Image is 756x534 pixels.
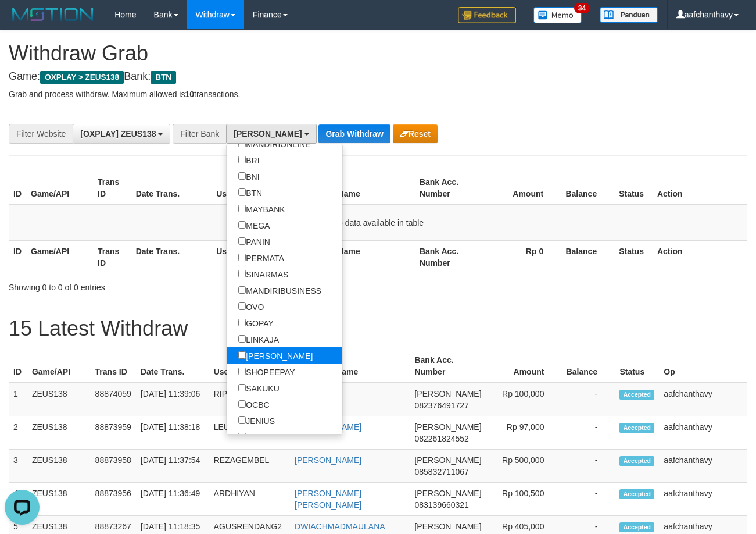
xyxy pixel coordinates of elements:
th: User ID [212,240,292,273]
td: ZEUS138 [27,416,91,450]
span: [PERSON_NAME] [414,489,481,498]
button: Grab Withdraw [318,124,390,143]
label: GOPAY [227,315,285,331]
th: Trans ID [93,240,131,273]
th: Bank Acc. Number [410,350,486,383]
label: MEGA [227,217,281,233]
th: ID [9,172,26,205]
input: SAKUKU [238,384,246,391]
input: BNI [238,172,246,180]
th: Date Trans. [131,240,212,273]
a: [PERSON_NAME] [295,455,361,465]
td: No data available in table [9,205,747,241]
h1: Withdraw Grab [9,42,747,65]
label: SAKUKU [227,380,291,396]
input: PANIN [238,237,246,245]
th: Balance [561,350,615,383]
th: Balance [561,172,614,205]
td: 4 [9,483,27,516]
label: MANDIRIBUSINESS [227,282,333,298]
th: Date Trans. [136,350,209,383]
img: panduan.png [600,7,658,23]
th: Game/API [26,240,93,273]
label: JENIUS [227,412,286,429]
span: Copy 082376491727 to clipboard [414,401,468,410]
th: Game/API [27,350,91,383]
td: Rp 97,000 [486,416,562,450]
td: aafchanthavy [659,483,747,516]
input: GOPAY [238,319,246,326]
td: - [561,483,615,516]
span: 34 [574,3,590,13]
button: Open LiveChat chat widget [5,5,40,40]
img: Feedback.jpg [458,7,516,23]
td: RIPKI55JP [209,383,290,416]
th: Action [653,172,747,205]
th: Op [659,350,747,383]
td: [DATE] 11:38:18 [136,416,209,450]
label: [PERSON_NAME] [227,347,324,364]
th: Amount [486,350,562,383]
th: Trans ID [91,350,136,383]
button: Reset [393,124,438,143]
th: Game/API [26,172,93,205]
td: Rp 100,500 [486,483,562,516]
h4: Game: Bank: [9,71,747,83]
td: 88873958 [91,450,136,483]
td: [DATE] 11:37:54 [136,450,209,483]
td: ARDHIYAN [209,483,290,516]
input: BTN [238,188,246,196]
label: LINKAJA [227,331,291,347]
th: Bank Acc. Name [292,240,415,273]
input: BRI [238,156,246,163]
input: OVO [238,302,246,310]
button: [OXPLAY] ZEUS138 [73,124,170,144]
td: 1 [9,383,27,416]
span: [PERSON_NAME] [414,422,481,432]
th: Bank Acc. Number [415,172,482,205]
label: BRI [227,152,271,168]
span: [PERSON_NAME] [234,129,302,138]
label: BTN [227,184,274,201]
input: BSI [238,433,246,440]
th: Bank Acc. Number [415,240,482,273]
th: Bank Acc. Name [292,172,415,205]
span: BTN [151,71,176,84]
label: MAYBANK [227,201,296,217]
th: Status [614,240,653,273]
span: Accepted [619,423,654,433]
span: Accepted [619,489,654,499]
span: Copy 085832711067 to clipboard [414,467,468,476]
p: Grab and process withdraw. Maximum allowed is transactions. [9,88,747,100]
input: SINARMAS [238,270,246,277]
td: 88873959 [91,416,136,450]
th: ID [9,240,26,273]
span: Accepted [619,456,654,466]
input: SHOPEEPAY [238,368,246,375]
td: [DATE] 11:39:06 [136,383,209,416]
th: Status [615,350,659,383]
td: aafchanthavy [659,416,747,450]
input: PERMATA [238,254,246,261]
span: [PERSON_NAME] [414,389,481,398]
input: [PERSON_NAME] [238,351,246,359]
label: BSI [227,429,271,445]
a: DWIACHMADMAULANA [295,522,385,531]
input: LINKAJA [238,335,246,343]
td: ZEUS138 [27,383,91,416]
td: aafchanthavy [659,383,747,416]
th: User ID [212,172,292,205]
td: ZEUS138 [27,450,91,483]
span: Accepted [619,390,654,400]
span: OXPLAY > ZEUS138 [40,71,124,84]
button: [PERSON_NAME] [226,124,316,144]
td: REZAGEMBEL [209,450,290,483]
td: Rp 100,000 [486,383,562,416]
td: 88874059 [91,383,136,416]
span: [OXPLAY] ZEUS138 [80,129,156,138]
div: Filter Website [9,124,73,144]
strong: 10 [185,90,194,99]
label: SINARMAS [227,266,300,282]
td: ZEUS138 [27,483,91,516]
input: MEGA [238,221,246,229]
